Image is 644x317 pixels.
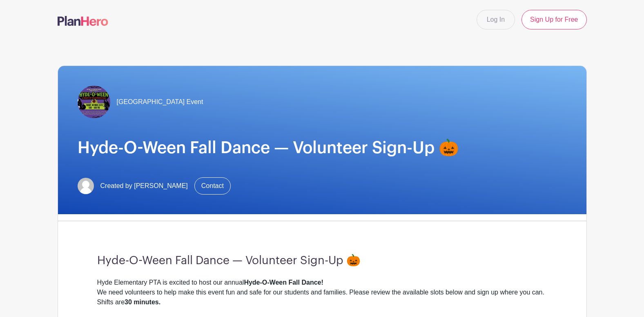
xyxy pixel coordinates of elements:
[78,86,110,118] img: Facebook%20Event%20Banner.jpg
[477,10,515,29] a: Log In
[244,279,323,286] strong: Hyde-O-Ween Fall Dance!
[521,10,586,29] a: Sign Up for Free
[97,278,547,317] div: Hyde Elementary PTA is excited to host our annual We need volunteers to help make this event fun ...
[58,16,108,26] img: logo-507f7623f17ff9eddc593b1ce0a138ce2505c220e1c5a4e2b4648c50719b7d32.svg
[97,254,547,268] h3: Hyde-O-Ween Fall Dance — Volunteer Sign-Up 🎃
[194,177,231,195] a: Contact
[117,97,203,107] span: [GEOGRAPHIC_DATA] Event
[100,181,188,191] span: Created by [PERSON_NAME]
[125,299,160,306] strong: 30 minutes.
[78,138,567,158] h1: Hyde-O-Ween Fall Dance — Volunteer Sign-Up 🎃
[78,178,94,194] img: default-ce2991bfa6775e67f084385cd625a349d9dcbb7a52a09fb2fda1e96e2d18dcdb.png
